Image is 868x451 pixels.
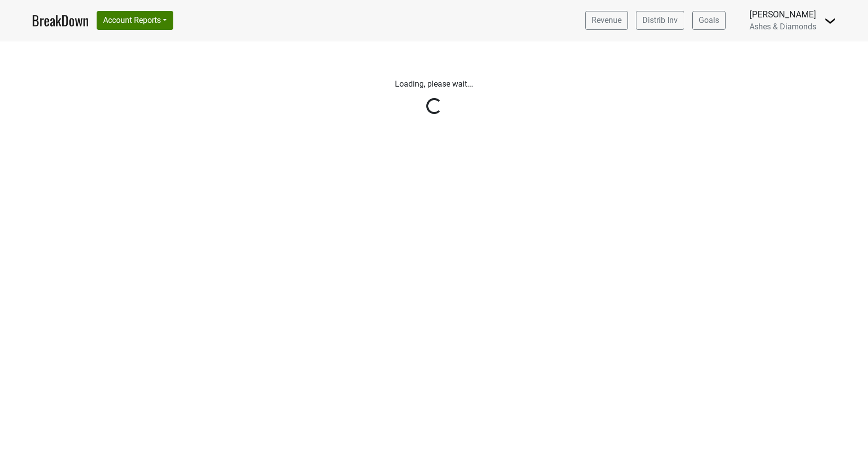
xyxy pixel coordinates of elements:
[97,11,173,30] button: Account Reports
[749,8,816,21] div: [PERSON_NAME]
[749,22,816,31] span: Ashes & Diamonds
[824,15,836,27] img: Dropdown Menu
[636,11,684,30] a: Distrib Inv
[158,78,711,90] p: Loading, please wait...
[692,11,726,30] a: Goals
[32,10,89,31] a: BreakDown
[585,11,628,30] a: Revenue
